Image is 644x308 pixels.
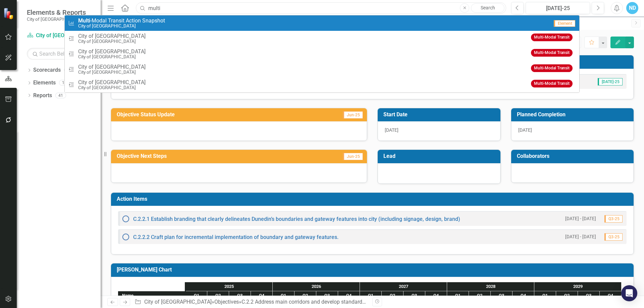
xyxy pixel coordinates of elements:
span: Element [554,20,575,27]
a: Reports [33,92,52,100]
span: [DATE] [518,127,532,133]
a: City of [GEOGRAPHIC_DATA]City of [GEOGRAPHIC_DATA]Multi-Modal Transit [65,31,579,46]
div: Q1 [273,291,294,300]
input: Search ClearPoint... [136,2,506,14]
a: City of [GEOGRAPHIC_DATA]City of [GEOGRAPHIC_DATA]Multi-Modal Transit [65,77,579,93]
h3: Lead [383,153,497,159]
h3: Objective Next Steps [117,153,291,159]
h3: [PERSON_NAME] Chart [117,267,630,273]
h3: Start Date [383,112,497,118]
small: City of [GEOGRAPHIC_DATA] [78,39,146,44]
div: Q1 [186,291,207,300]
span: [DATE]-25 [598,78,623,85]
a: -Modal Transit Action SnapshotCity of [GEOGRAPHIC_DATA]Element [65,15,579,31]
h3: Collaborators [517,153,631,159]
h3: Objective Status Update [117,112,299,118]
span: Multi-Modal Transit [531,49,573,57]
div: Q4 [338,291,360,300]
div: 2028 [447,282,534,291]
a: City of [GEOGRAPHIC_DATA] [144,299,212,305]
small: City of [GEOGRAPHIC_DATA] [78,54,146,59]
div: Q4 [251,291,273,300]
div: Q3 [578,291,600,300]
span: -Modal Transit Action Snapshot [78,18,165,24]
a: Search [471,3,504,13]
div: Q2 [469,291,491,300]
div: Q2 [207,291,229,300]
span: Multi-Modal Transit [531,34,573,41]
div: Q2 [294,291,316,300]
a: C.2.2.2 Craft plan for incremental implementation of boundary and gateway features. [133,234,338,240]
button: [DATE]-25 [526,2,590,14]
a: C.2.2.1 Establish branding that clearly delineates Dunedin’s boundaries and gateway features into... [133,216,460,222]
span: City of [GEOGRAPHIC_DATA] [78,79,146,85]
a: City of [GEOGRAPHIC_DATA]City of [GEOGRAPHIC_DATA]Multi-Modal Transit [65,62,579,77]
h3: Planned Completion [517,112,631,118]
small: City of [GEOGRAPHIC_DATA] [78,70,146,75]
div: Q3 [491,291,513,300]
span: City of [GEOGRAPHIC_DATA] [78,49,146,55]
div: Open Intercom Messenger [621,285,637,301]
div: Name [118,291,185,300]
span: Jun-25 [343,153,363,160]
small: City of [GEOGRAPHIC_DATA] [78,85,146,90]
div: Q2 [556,291,578,300]
a: Objectives [214,299,239,305]
div: Q3 [316,291,338,300]
span: Q3-25 [604,233,623,241]
a: City of [GEOGRAPHIC_DATA] [27,32,94,40]
span: [DATE] [385,127,398,133]
span: City of [GEOGRAPHIC_DATA] [78,64,146,70]
small: [DATE] - [DATE] [565,215,596,222]
div: 2025 [186,282,273,291]
div: 2026 [273,282,360,291]
img: Not Started [122,215,130,223]
div: Q1 [360,291,382,300]
div: 2027 [360,282,447,291]
small: [DATE] - [DATE] [565,234,596,240]
small: City of [GEOGRAPHIC_DATA] [27,16,86,22]
img: Not Started [122,233,130,241]
a: Scorecards [33,66,61,74]
div: [DATE]-25 [528,4,588,12]
div: Q1 [447,291,469,300]
div: Q3 [404,291,425,300]
a: Elements [33,79,56,87]
h3: Action Items [117,196,630,202]
div: Q4 [513,291,534,300]
div: Q2 [382,291,404,300]
div: C.2.2 Address main corridors and develop standards for gateways [241,299,397,305]
span: Jun-25 [343,111,363,119]
span: Q3-25 [604,215,623,223]
small: City of [GEOGRAPHIC_DATA] [78,23,165,28]
div: » » [135,298,367,306]
div: 2029 [534,282,622,291]
div: 41 [55,93,66,98]
span: Multi-Modal Transit [531,80,573,87]
span: City of [GEOGRAPHIC_DATA] [78,33,146,39]
button: ND [626,2,638,14]
div: 139 [59,80,72,86]
div: Q3 [229,291,251,300]
div: Q4 [600,291,622,300]
span: Multi-Modal Transit [531,64,573,72]
input: Search Below... [27,48,94,60]
div: Q4 [425,291,447,300]
img: ClearPoint Strategy [3,7,15,19]
a: City of [GEOGRAPHIC_DATA]City of [GEOGRAPHIC_DATA]Multi-Modal Transit [65,46,579,62]
div: Q1 [534,291,556,300]
span: Elements & Reports [27,8,86,16]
